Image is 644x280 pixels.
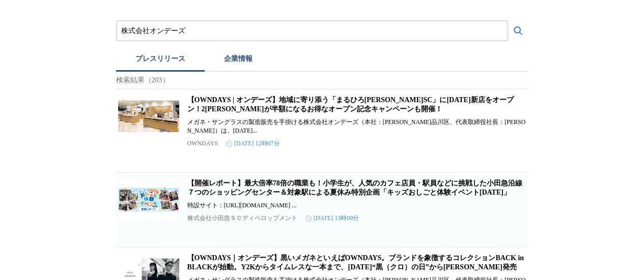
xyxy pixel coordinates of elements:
p: 特設サイト：[URL][DOMAIN_NAME] ... [187,201,526,210]
time: [DATE] 13時00分 [305,214,359,223]
button: プレスリリース [116,49,205,72]
time: [DATE] 12時07分 [226,139,280,148]
p: メガネ・サングラスの製造販売を手掛ける株式会社オンデーズ（本社：[PERSON_NAME]品川区、代表取締役社長：[PERSON_NAME]）は、[DATE]... [187,118,526,135]
a: 【OWNDAYS｜オンデーズ】黒いメガネといえばOWNDAYS。ブランドを象徴するコレクションBACK in BLACKが始動。Y2Kからタイムレスな一本まで、[DATE]“黒（クロ）の日”から... [187,254,524,271]
p: 検索結果（203） [116,72,528,89]
p: OWNDAYS [187,140,218,147]
a: 【OWNDAYS | オンデーズ】地域に寄り添う「まるひろ[PERSON_NAME]SC」に[DATE]新店をオープン！2[PERSON_NAME]が半額になるお得なオープン記念キャンペーンも開催！ [187,96,514,113]
input: プレスリリースおよび企業を検索する [121,25,503,37]
button: 検索する [508,21,528,41]
p: 株式会社小田急ＳＣディベロップメント [187,214,297,223]
button: 企業情報 [205,49,272,72]
img: 【開催レポート】最大倍率78倍の職業も！小学生が、人気のカフェ店員・駅員などに挑戦した小田急沿線７つのショッピングセンター＆対象駅による夏休み特別企画「キッズおしごと体験イベント2025」 [118,179,179,220]
img: 【OWNDAYS | オンデーズ】地域に寄り添う「まるひろ上尾SC」に9月12日(金)新店をオープン！2本目が半額になるお得なオープン記念キャンペーンも開催！ [118,96,179,136]
a: 【開催レポート】最大倍率78倍の職業も！小学生が、人気のカフェ店員・駅員などに挑戦した小田急沿線７つのショッピングセンター＆対象駅による夏休み特別企画「キッズおしごと体験イベント[DATE]」 [187,179,522,196]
